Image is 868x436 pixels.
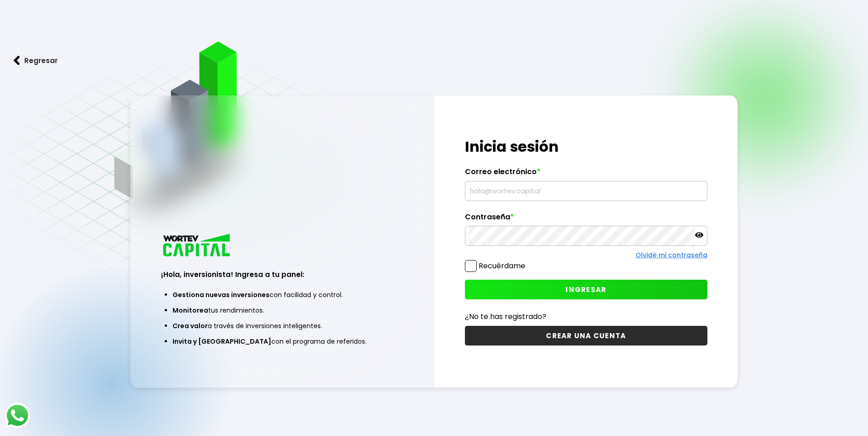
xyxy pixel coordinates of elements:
[14,56,20,65] img: flecha izquierda
[161,233,233,260] img: logo_wortev_capital
[465,280,707,299] button: INGRESAR
[465,311,707,346] a: ¿No te has registrado?CREAR UNA CUENTA
[173,287,392,303] li: con facilidad y control.
[173,306,208,315] span: Monitorea
[5,403,30,428] img: logos_whatsapp-icon.242b2217.svg
[465,326,707,346] button: CREAR UNA CUENTA
[161,269,404,280] h3: ¡Hola, inversionista! Ingresa a tu panel:
[566,285,606,294] span: INGRESAR
[173,303,392,318] li: tus rendimientos.
[173,290,270,299] span: Gestiona nuevas inversiones
[173,318,392,334] li: a través de inversiones inteligentes.
[465,213,707,226] label: Contraseña
[465,167,707,181] label: Correo electrónico
[465,136,707,158] h1: Inicia sesión
[636,250,707,260] a: Olvidé mi contraseña
[173,321,208,330] span: Crea valor
[469,181,703,201] input: hola@wortev.capital
[173,337,271,346] span: Invita y [GEOGRAPHIC_DATA]
[465,311,707,322] p: ¿No te has registrado?
[479,261,525,271] label: Recuérdame
[173,334,392,349] li: con el programa de referidos.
